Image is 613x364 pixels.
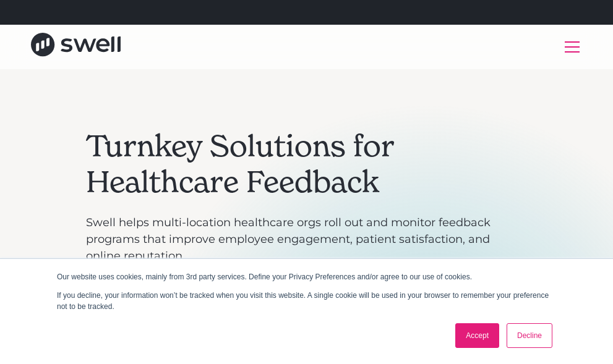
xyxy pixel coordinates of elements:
[86,129,527,200] h2: Turnkey Solutions for Healthcare Feedback
[507,323,552,348] a: Decline
[57,290,556,312] p: If you decline, your information won’t be tracked when you visit this website. A single cookie wi...
[557,32,582,62] div: menu
[401,231,613,364] iframe: Chat Widget
[455,323,499,348] a: Accept
[57,271,556,282] p: Our website uses cookies, mainly from 3rd party services. Define your Privacy Preferences and/or ...
[31,33,121,61] a: home
[86,214,527,265] p: Swell helps multi-location healthcare orgs roll out and monitor feedback programs that improve em...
